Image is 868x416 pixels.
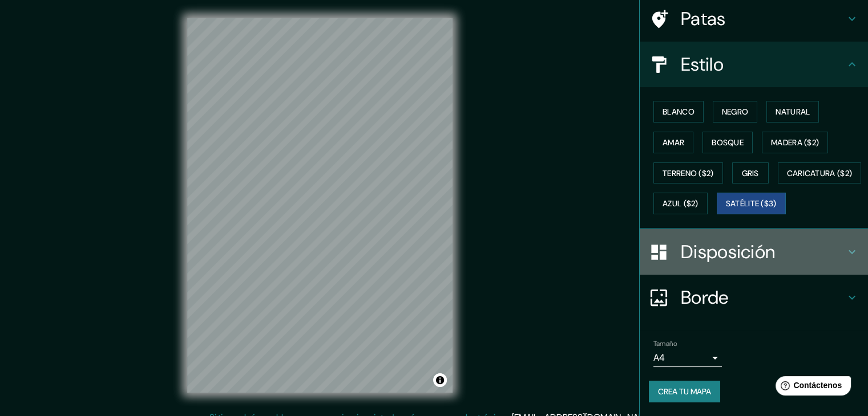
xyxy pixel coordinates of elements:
[742,168,759,178] font: Gris
[653,193,708,214] button: Azul ($2)
[766,101,819,123] button: Natural
[640,42,868,87] div: Estilo
[663,137,684,148] font: Amar
[776,107,810,117] font: Natural
[703,132,753,153] button: Bosque
[653,162,723,184] button: Terreno ($2)
[766,372,855,403] iframe: Lanzador de widgets de ayuda
[649,381,720,402] button: Crea tu mapa
[663,107,695,117] font: Blanco
[653,349,722,367] div: A4
[771,137,819,148] font: Madera ($2)
[653,101,704,123] button: Blanco
[433,373,447,387] button: Activar o desactivar atribución
[681,52,724,76] font: Estilo
[681,240,775,264] font: Disposición
[663,168,714,178] font: Terreno ($2)
[681,286,729,309] font: Borde
[713,101,758,123] button: Negro
[640,229,868,275] div: Disposición
[762,132,828,153] button: Madera ($2)
[778,162,862,184] button: Caricatura ($2)
[787,168,853,178] font: Caricatura ($2)
[732,162,769,184] button: Gris
[681,7,726,31] font: Patas
[722,107,749,117] font: Negro
[653,352,665,364] font: A4
[653,339,677,348] font: Tamaño
[663,199,699,209] font: Azul ($2)
[717,193,786,214] button: Satélite ($3)
[640,275,868,320] div: Borde
[712,137,744,148] font: Bosque
[187,18,453,393] canvas: Mapa
[658,386,711,397] font: Crea tu mapa
[653,132,693,153] button: Amar
[726,199,777,209] font: Satélite ($3)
